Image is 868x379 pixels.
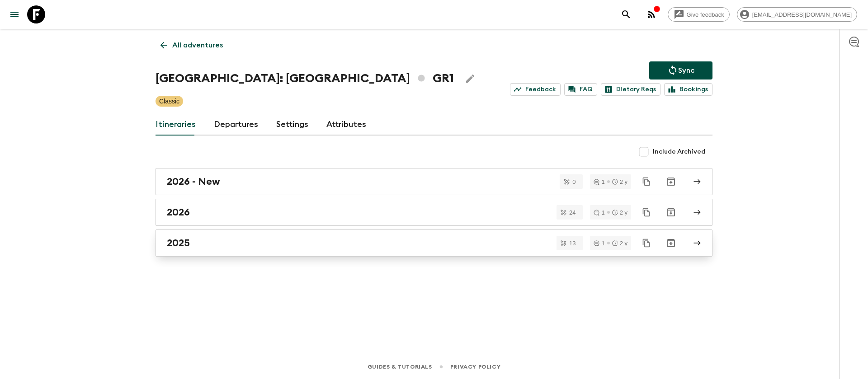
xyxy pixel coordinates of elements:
[668,7,730,22] a: Give feedback
[564,83,597,96] a: FAQ
[167,176,220,187] h2: 2026 - New
[664,83,712,96] a: Bookings
[461,70,479,88] button: Edit Adventure Title
[662,234,680,252] button: Archive
[510,83,561,96] a: Feedback
[662,173,680,191] button: Archive
[564,210,581,215] span: 24
[594,240,604,246] div: 1
[638,235,655,251] button: Duplicate
[159,97,179,106] p: Classic
[649,61,712,80] button: Sync adventure departures to the booking engine
[682,11,729,18] span: Give feedback
[167,206,190,218] h2: 2026
[612,240,627,246] div: 2 y
[156,199,712,226] a: 2026
[368,362,432,372] a: Guides & Tutorials
[612,179,627,185] div: 2 y
[567,179,581,185] span: 0
[594,210,604,215] div: 1
[653,147,705,156] span: Include Archived
[156,114,196,136] a: Itineraries
[638,204,655,220] button: Duplicate
[156,229,712,257] a: 2025
[172,40,223,51] p: All adventures
[678,65,694,76] p: Sync
[276,114,308,136] a: Settings
[737,7,857,22] div: [EMAIL_ADDRESS][DOMAIN_NAME]
[601,83,660,96] a: Dietary Reqs
[564,240,581,246] span: 13
[167,237,190,249] h2: 2025
[612,210,627,215] div: 2 y
[617,5,635,23] button: search adventures
[156,70,454,88] h1: [GEOGRAPHIC_DATA]: [GEOGRAPHIC_DATA] GR1
[638,173,655,190] button: Duplicate
[156,36,228,54] a: All adventures
[594,179,604,185] div: 1
[5,5,24,23] button: menu
[156,168,712,195] a: 2026 - New
[662,203,680,221] button: Archive
[747,11,857,18] span: [EMAIL_ADDRESS][DOMAIN_NAME]
[450,362,500,372] a: Privacy Policy
[214,114,258,136] a: Departures
[326,114,366,136] a: Attributes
